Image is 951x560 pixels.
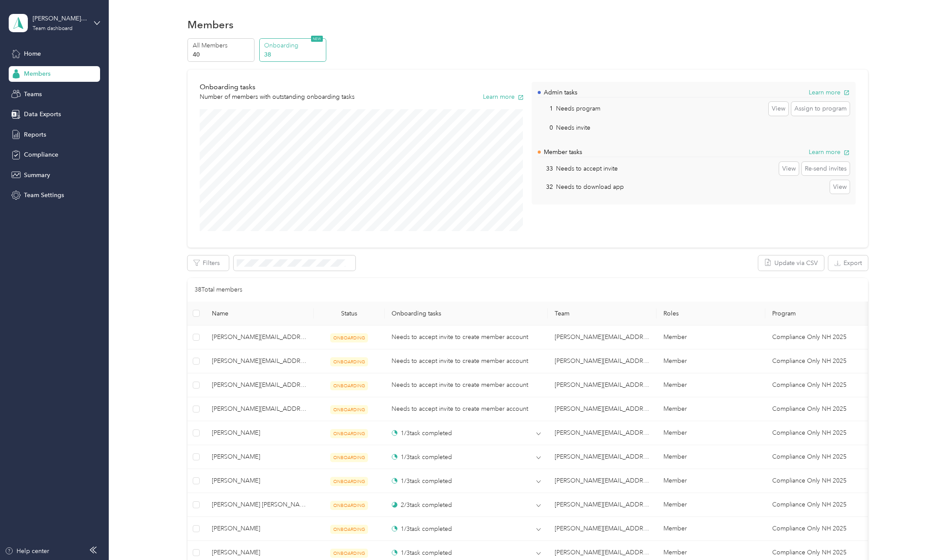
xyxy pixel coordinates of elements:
span: ONBOARDING [330,549,368,558]
p: Onboarding tasks [200,82,355,93]
td: Compliance Only NH 2025 [765,325,871,349]
td: leslie.butler@navenhealth.com [548,517,656,541]
td: Compliance Only NH 2025 [765,517,871,541]
td: Member [656,397,765,421]
span: ONBOARDING [330,477,368,486]
span: Needs to accept invite to create member account [392,405,528,412]
button: Learn more [483,92,524,101]
div: 1 / 3 task completed [392,476,452,486]
td: ONBOARDING [314,421,385,445]
p: 38 Total members [194,285,242,295]
span: Members [24,69,50,78]
p: Number of members with outstanding onboarding tasks [200,92,355,101]
td: Member [656,421,765,445]
p: Needs to download app [556,182,624,191]
span: ONBOARDING [330,429,368,438]
td: kimberly.randall@navenhealth.com [205,397,314,421]
button: Learn more [809,88,850,97]
p: 32 [538,182,553,191]
td: leslie.butler@navenhealth.com [548,349,656,373]
td: ONBOARDING [314,373,385,397]
th: Status [314,302,385,325]
button: View [779,162,799,176]
span: Compliance [24,150,58,159]
td: Katie Perez [205,517,314,541]
span: ONBOARDING [330,501,368,510]
p: 0 [538,123,553,132]
td: Member [656,517,765,541]
span: ONBOARDING [330,405,368,414]
p: Onboarding [264,41,323,50]
button: Filters [188,255,229,271]
div: 2 / 3 task completed [392,500,452,510]
span: [PERSON_NAME][EMAIL_ADDRESS][PERSON_NAME][DOMAIN_NAME] [212,380,307,390]
td: ONBOARDING [314,469,385,493]
p: Member tasks [544,148,582,157]
td: leslie.butler@navenhealth.com [548,373,656,397]
td: leslie.butler@navenhealth.com [548,397,656,421]
div: 1 / 3 task completed [392,429,452,438]
td: leslie.butler@navenhealth.com [548,445,656,469]
span: Data Exports [24,110,61,119]
div: Team dashboard [33,26,73,31]
button: Update via CSV [758,255,824,271]
button: Re-send invites [802,162,850,176]
p: 1 [538,104,553,113]
td: Compliance Only NH 2025 [765,469,871,493]
span: [PERSON_NAME][EMAIL_ADDRESS][PERSON_NAME][DOMAIN_NAME] [212,356,307,366]
span: Teams [24,90,42,99]
td: jennifer.king@navenhealth.com [205,373,314,397]
p: Needs program [556,104,600,113]
td: ONBOARDING [314,349,385,373]
span: Home [24,49,41,58]
td: Member [656,445,765,469]
span: Needs to accept invite to create member account [392,381,528,389]
div: 1 / 3 task completed [392,524,452,533]
td: Member [656,373,765,397]
span: ONBOARDING [330,333,368,342]
td: ONBOARDING [314,517,385,541]
td: Compliance Only NH 2025 [765,373,871,397]
td: Taylor M. Weidner [205,493,314,517]
div: [PERSON_NAME][EMAIL_ADDRESS][PERSON_NAME][DOMAIN_NAME] [33,14,87,23]
span: ONBOARDING [330,525,368,534]
td: Shannon Watt [205,421,314,445]
td: Compliance Only NH 2025 [765,349,871,373]
td: Member [656,469,765,493]
td: breanna.randall@navenhealth.com [205,325,314,349]
div: 1 / 3 task completed [392,548,452,557]
span: [PERSON_NAME] [212,452,307,462]
td: leslie.butler@navenhealth.com [548,469,656,493]
th: Roles [656,302,765,325]
div: Help center [5,547,49,556]
span: [PERSON_NAME][EMAIL_ADDRESS][PERSON_NAME][DOMAIN_NAME] [212,404,307,414]
button: View [830,180,850,194]
p: Needs invite [556,123,590,132]
td: leslie.butler@navenhealth.com [548,493,656,517]
th: Program [765,302,871,325]
td: Compliance Only NH 2025 [765,421,871,445]
span: Reports [24,130,46,139]
th: Onboarding tasks [385,302,548,325]
span: [PERSON_NAME] [212,428,307,438]
td: ONBOARDING [314,325,385,349]
span: Needs to accept invite to create member account [392,357,528,365]
td: Member [656,493,765,517]
span: Needs to accept invite to create member account [392,333,528,341]
p: All Members [193,41,252,50]
span: Summary [24,171,50,180]
span: ONBOARDING [330,453,368,462]
span: ONBOARDING [330,357,368,366]
button: Export [828,255,868,271]
span: ONBOARDING [330,381,368,390]
p: 40 [193,50,252,59]
td: leslie.butler@navenhealth.com [548,325,656,349]
td: Member [656,349,765,373]
td: Heather Karadsheh [205,445,314,469]
td: ONBOARDING [314,445,385,469]
span: NEW [311,36,323,42]
p: Needs to accept invite [556,164,618,173]
p: Admin tasks [544,88,577,97]
div: 1 / 3 task completed [392,453,452,462]
span: Name [212,310,307,317]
